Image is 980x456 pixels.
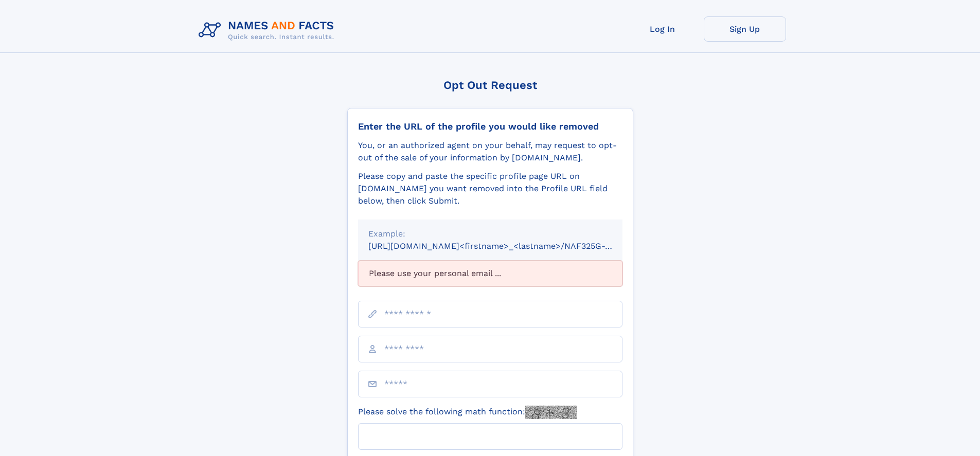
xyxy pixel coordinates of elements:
div: Enter the URL of the profile you would like removed [358,121,622,132]
img: Logo Names and Facts [194,16,343,44]
small: [URL][DOMAIN_NAME]<firstname>_<lastname>/NAF325G-xxxxxxxx [368,241,642,251]
div: Example: [368,228,612,240]
label: Please solve the following math function: [358,406,577,419]
a: Sign Up [704,16,786,42]
div: You, or an authorized agent on your behalf, may request to opt-out of the sale of your informatio... [358,139,622,164]
div: Please copy and paste the specific profile page URL on [DOMAIN_NAME] you want removed into the Pr... [358,170,622,207]
a: Log In [621,16,704,42]
div: Please use your personal email ... [358,261,622,286]
div: Opt Out Request [347,79,633,92]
